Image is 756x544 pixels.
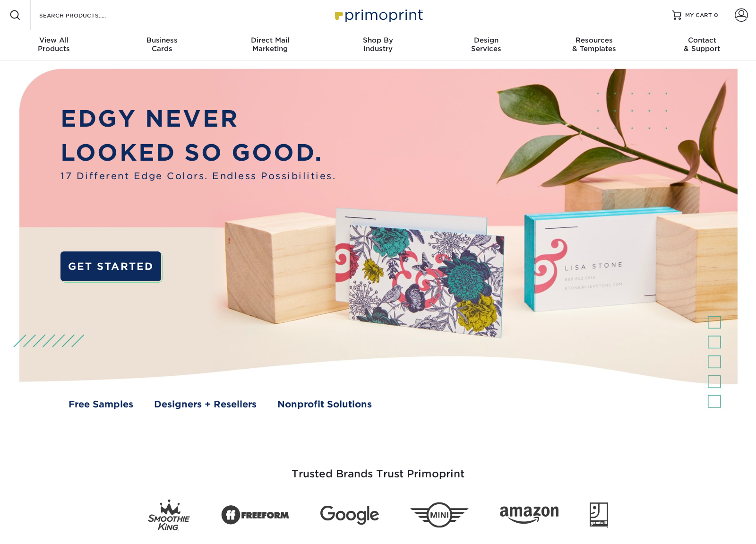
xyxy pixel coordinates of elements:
[221,500,289,530] img: Freeform
[540,36,648,44] span: Resources
[540,36,648,53] div: & Templates
[324,36,432,44] span: Shop By
[590,502,608,528] img: Goodwill
[540,30,648,60] a: Resources& Templates
[108,36,216,44] span: Business
[320,505,379,525] img: Google
[60,136,336,170] p: LOOKED SO GOOD.
[154,398,257,412] a: Designers + Resellers
[324,30,432,60] a: Shop ByIndustry
[108,30,216,60] a: BusinessCards
[648,36,756,44] span: Contact
[277,398,372,412] a: Nonprofit Solutions
[648,30,756,60] a: Contact& Support
[216,36,324,44] span: Direct Mail
[108,36,216,53] div: Cards
[216,36,324,53] div: Marketing
[648,36,756,53] div: & Support
[324,36,432,53] div: Industry
[216,30,324,60] a: Direct MailMarketing
[432,36,540,53] div: Services
[500,506,558,524] img: Amazon
[432,36,540,44] span: Design
[331,5,425,25] img: Primoprint
[148,499,190,531] img: Smoothie King
[69,398,133,412] a: Free Samples
[60,251,161,281] a: GET STARTED
[432,30,540,60] a: DesignServices
[38,9,130,21] input: SEARCH PRODUCTS.....
[714,12,718,18] span: 0
[410,502,469,528] img: Mini
[685,11,712,19] span: MY CART
[102,445,654,492] h3: Trusted Brands Trust Primoprint
[60,102,336,136] p: EDGY NEVER
[60,170,336,183] span: 17 Different Edge Colors. Endless Possibilities.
